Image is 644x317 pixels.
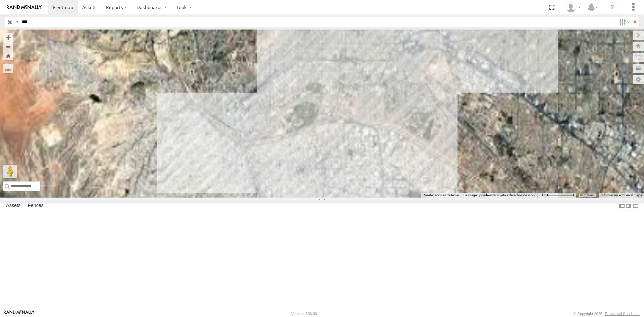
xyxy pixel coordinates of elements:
[632,201,639,211] label: Hide Summary Table
[4,310,35,317] a: Visit our Website
[607,2,618,13] i: ?
[601,193,642,197] a: Informar un error en el mapa
[633,75,644,84] label: Map Settings
[619,201,625,211] label: Dock Summary Table to the Left
[3,165,17,178] button: Arrastra el hombrecito naranja al mapa para abrir Street View
[3,33,13,42] button: Zoom in
[616,17,631,27] label: Search Filter Options
[537,193,576,198] button: Escala del mapa: 5 km por 77 píxeles
[605,312,640,316] a: Terms and Conditions
[580,194,594,197] a: Condiciones
[464,193,535,197] span: La imagen puede estar sujeta a derechos de autor
[539,193,547,197] span: 5 km
[24,201,47,211] label: Fences
[625,201,632,211] label: Dock Summary Table to the Right
[7,5,42,10] img: rand-logo.svg
[14,17,19,27] label: Search Query
[3,64,13,73] label: Measure
[574,312,640,316] div: © Copyright 2025 -
[291,312,317,316] div: Version: 306.00
[423,193,460,198] button: Combinaciones de teclas
[563,2,583,12] div: Irving Rodriguez
[3,51,13,60] button: Zoom Home
[3,201,24,211] label: Assets
[3,42,13,51] button: Zoom out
